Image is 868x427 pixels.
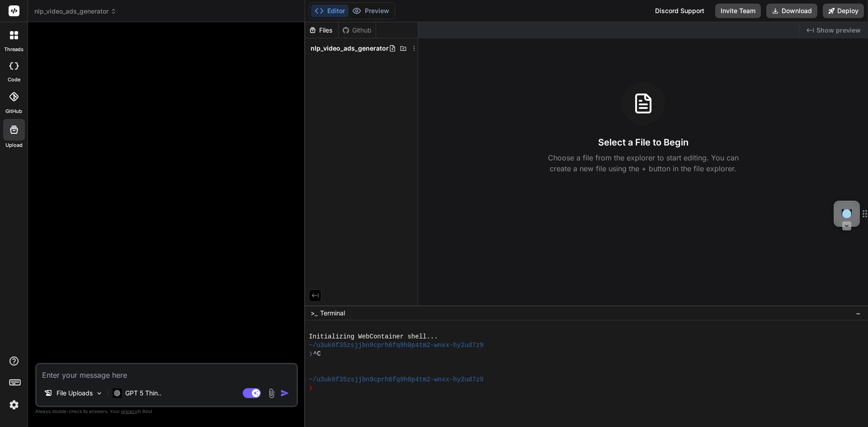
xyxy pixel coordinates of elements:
span: privacy [121,408,137,414]
div: Discord Support [650,4,710,18]
div: Files [305,26,338,35]
img: settings [6,397,22,413]
div: Github [339,26,376,35]
button: Deploy [823,4,864,18]
label: threads [4,46,24,53]
span: ❯ [309,384,313,393]
button: Editor [311,5,349,17]
label: Upload [5,141,23,149]
span: Terminal [320,309,345,318]
span: nlp_video_ads_generator [34,7,117,16]
button: − [854,306,863,320]
img: GPT 5 Thinking High [113,389,122,397]
span: ❯ [309,350,313,358]
p: GPT 5 Thin.. [125,389,161,398]
img: icon [280,389,289,398]
p: File Uploads [57,389,93,398]
h3: Select a File to Begin [598,136,689,149]
p: Choose a file from the explorer to start editing. You can create a new file using the + button in... [542,152,745,174]
span: ^C [313,350,321,358]
span: Show preview [816,26,861,35]
span: ~/u3uk0f35zsjjbn9cprh6fq9h0p4tm2-wnxx-hy2ud7z9 [309,375,483,384]
span: ~/u3uk0f35zsjjbn9cprh6fq9h0p4tm2-wnxx-hy2ud7z9 [309,341,483,350]
p: Always double-check its answers. Your in Bind [35,407,298,416]
button: Preview [349,5,393,17]
span: − [856,309,861,318]
span: Initializing WebContainer shell... [309,333,438,341]
button: Invite Team [715,4,761,18]
span: >_ [311,309,317,318]
button: Download [766,4,817,18]
img: attachment [266,388,277,399]
img: Pick Models [95,389,103,397]
span: nlp_video_ads_generator [311,44,389,53]
label: code [8,76,20,84]
label: GitHub [5,108,22,115]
